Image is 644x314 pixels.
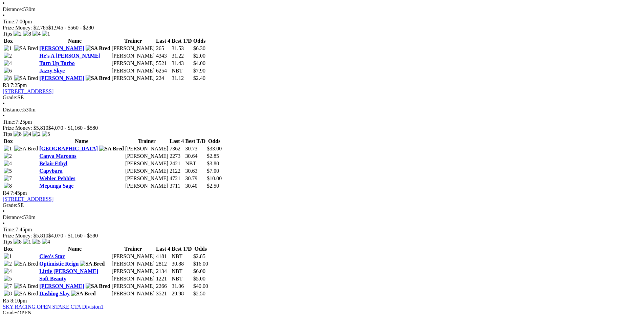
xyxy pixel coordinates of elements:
[4,183,12,189] img: 8
[4,168,12,174] img: 5
[39,161,67,166] a: Belair Ethyl
[169,153,184,160] td: 2273
[207,161,219,166] span: $3.80
[14,131,22,137] img: 8
[23,31,31,37] img: 8
[193,246,208,252] th: Odds
[3,190,9,196] span: R4
[80,261,105,267] img: SA Bred
[3,25,641,31] div: Prize Money: $2,785
[39,38,111,44] th: Name
[4,283,12,289] img: 7
[169,183,184,189] td: 3711
[156,53,171,59] td: 4343
[185,153,206,160] td: 30.64
[171,275,192,282] td: NBT
[42,131,50,137] img: 5
[39,68,65,74] a: Jazzy Skye
[39,283,84,289] a: [PERSON_NAME]
[39,261,79,267] a: Optimistic Reign
[39,268,98,274] a: Little [PERSON_NAME]
[171,283,192,290] td: 31.06
[4,146,12,152] img: 1
[207,153,219,159] span: $2.85
[156,268,171,275] td: 2134
[3,214,23,220] span: Distance:
[32,239,41,245] img: 5
[111,38,155,44] th: Trainer
[86,45,110,51] img: SA Bred
[111,75,155,82] td: [PERSON_NAME]
[14,261,38,267] img: SA Bred
[86,75,110,81] img: SA Bred
[171,260,192,267] td: 30.88
[4,276,12,282] img: 5
[42,239,50,245] img: 4
[39,276,66,281] a: Soft Beauty
[171,60,192,67] td: 31.43
[207,175,222,181] span: $10.00
[156,75,171,82] td: 224
[3,88,53,94] a: [STREET_ADDRESS]
[4,253,12,259] img: 1
[111,246,155,252] th: Trainer
[3,119,641,125] div: 7:25pm
[4,161,12,167] img: 4
[71,291,96,297] img: SA Bred
[14,239,22,245] img: 8
[4,60,12,66] img: 4
[156,275,171,282] td: 1221
[111,275,155,282] td: [PERSON_NAME]
[185,175,206,182] td: 30.79
[111,45,155,52] td: [PERSON_NAME]
[125,183,169,189] td: [PERSON_NAME]
[193,253,205,259] span: $2.85
[14,75,38,81] img: SA Bred
[10,190,27,196] span: 7:45pm
[169,160,184,167] td: 2421
[3,0,5,6] span: •
[3,227,641,233] div: 7:45pm
[14,283,38,289] img: SA Bred
[171,290,192,297] td: 29.98
[14,45,38,51] img: SA Bred
[3,304,104,310] a: SKY RACING OPEN STAKE CTA Division1
[171,67,192,74] td: NBT
[39,60,74,66] a: Turn Up Turbo
[111,283,155,290] td: [PERSON_NAME]
[111,260,155,267] td: [PERSON_NAME]
[193,283,208,289] span: $40.00
[4,38,13,44] span: Box
[125,160,169,167] td: [PERSON_NAME]
[156,290,171,297] td: 3521
[156,60,171,67] td: 5521
[99,146,124,152] img: SA Bred
[32,31,41,37] img: 4
[10,298,27,303] span: 8:10pm
[125,175,169,182] td: [PERSON_NAME]
[193,268,205,274] span: $6.00
[3,239,12,245] span: Tips
[171,268,192,275] td: NBT
[3,233,641,239] div: Prize Money: $5,810
[111,253,155,260] td: [PERSON_NAME]
[3,214,641,221] div: 530m
[156,45,171,52] td: 265
[193,75,205,81] span: $2.40
[156,253,171,260] td: 4181
[125,153,169,160] td: [PERSON_NAME]
[171,45,192,52] td: 31.53
[14,291,38,297] img: SA Bred
[39,53,100,59] a: He's A [PERSON_NAME]
[206,138,222,145] th: Odds
[169,168,184,174] td: 2122
[171,253,192,260] td: NBT
[207,146,222,151] span: $33.00
[3,6,23,12] span: Distance:
[3,202,18,208] span: Grade:
[156,283,171,290] td: 2266
[4,53,12,59] img: 2
[3,202,641,208] div: SE
[3,6,641,13] div: 530m
[3,107,23,112] span: Distance:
